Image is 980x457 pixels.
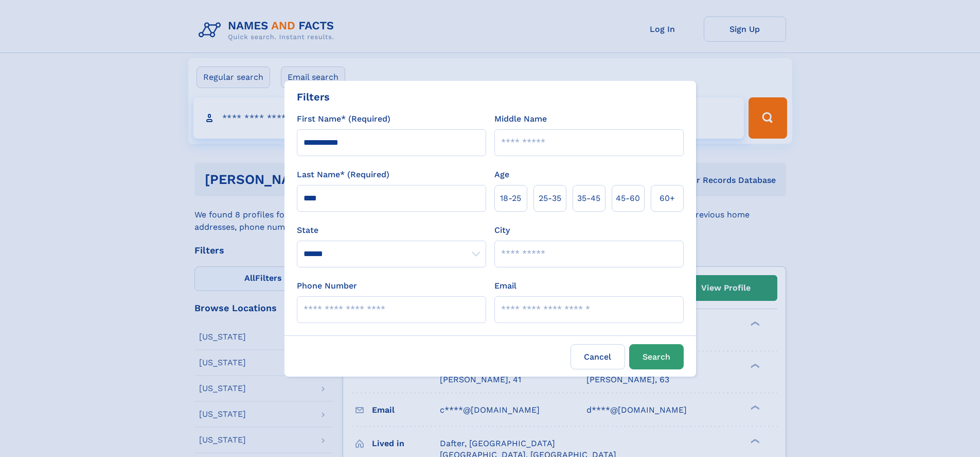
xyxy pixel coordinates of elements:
[539,192,561,205] span: 25‑35
[494,113,547,125] label: Middle Name
[297,280,357,292] label: Phone Number
[616,192,640,205] span: 45‑60
[494,280,516,292] label: Email
[297,113,390,125] label: First Name* (Required)
[660,192,675,205] span: 60+
[297,168,389,181] label: Last Name* (Required)
[494,224,510,236] label: City
[500,192,521,205] span: 18‑25
[494,168,509,181] label: Age
[577,192,600,205] span: 35‑45
[629,344,684,369] button: Search
[297,224,486,236] label: State
[297,89,330,105] div: Filters
[571,344,625,369] label: Cancel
